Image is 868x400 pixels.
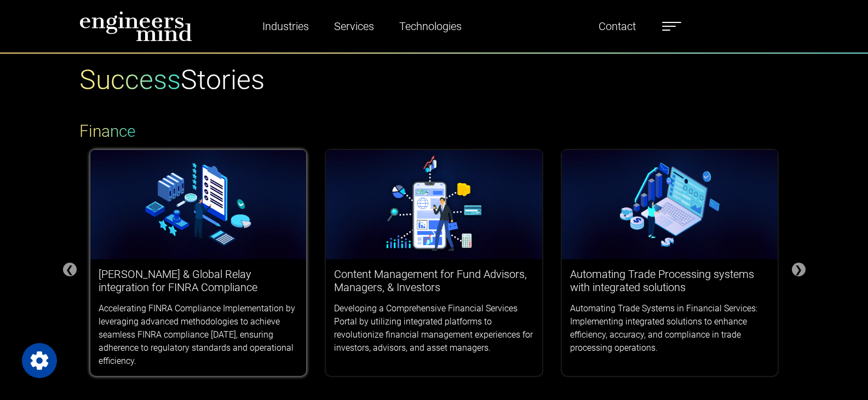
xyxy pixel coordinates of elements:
[258,14,313,39] a: Industries
[326,150,542,259] img: logos
[79,121,136,141] span: Finance
[334,302,534,355] p: Developing a Comprehensive Financial Services Portal by utilizing integrated platforms to revolut...
[63,263,77,276] div: ❮
[90,150,307,259] img: logos
[395,14,466,39] a: Technologies
[79,64,181,96] span: Success
[79,63,265,96] h1: Stories
[594,14,640,39] a: Contact
[570,302,770,355] p: Automating Trade Systems in Financial Services: Implementing integrated solutions to enhance effi...
[99,268,298,294] h3: [PERSON_NAME] & Global Relay integration for FINRA Compliance
[326,150,542,363] a: Content Management for Fund Advisors, Managers, & InvestorsDeveloping a Comprehensive Financial S...
[99,302,298,368] p: Accelerating FINRA Compliance Implementation by leveraging advanced methodologies to achieve seam...
[570,268,770,294] h3: Automating Trade Processing systems with integrated solutions
[562,150,778,259] img: logos
[562,150,778,363] a: Automating Trade Processing systems with integrated solutionsAutomating Trade Systems in Financia...
[792,263,806,276] div: ❯
[334,268,534,294] h3: Content Management for Fund Advisors, Managers, & Investors
[330,14,378,39] a: Services
[79,11,192,42] img: logo
[90,150,307,376] a: [PERSON_NAME] & Global Relay integration for FINRA ComplianceAccelerating FINRA Compliance Implem...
